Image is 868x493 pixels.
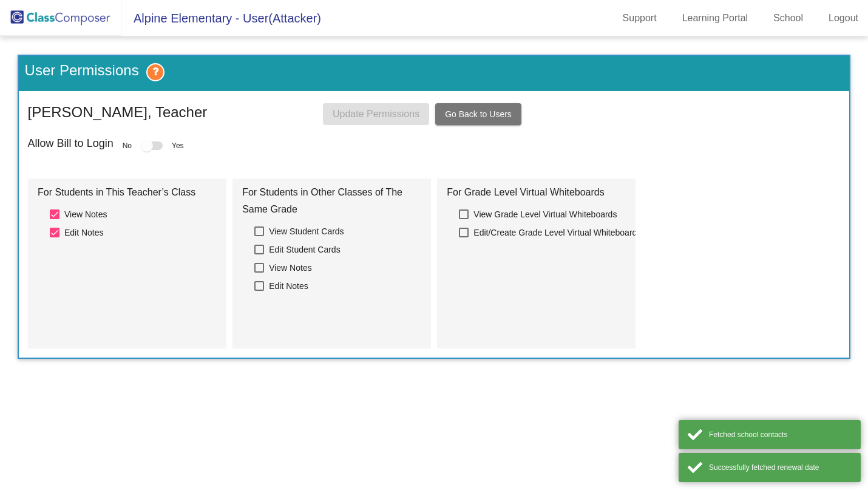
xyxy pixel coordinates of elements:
[613,8,666,28] a: Support
[269,279,308,293] span: Edit Notes
[25,62,164,81] h2: User Permissions
[64,225,104,240] span: Edit Notes
[819,8,868,28] a: Logout
[269,260,312,275] span: View Notes
[709,429,852,440] div: Fetched school contacts
[333,109,419,119] span: Update Permissions
[38,184,216,201] span: For Students in This Teacher’s Class
[172,140,184,151] span: Yes
[447,184,625,201] span: For Grade Level Virtual Whiteboards
[123,140,132,151] span: No
[445,109,512,119] span: Go Back to Users
[269,224,344,239] span: View Student Cards
[121,8,321,28] span: Alpine Elementary - User(Attacker)
[764,8,813,28] a: School
[269,242,341,257] span: Edit Student Cards
[709,462,852,473] div: Successfully fetched renewal date
[242,184,421,218] span: For Students in Other Classes of The Same Grade
[28,104,208,121] h2: [PERSON_NAME], Teacher
[473,225,641,240] span: Edit/Create Grade Level Virtual Whiteboards
[473,207,617,222] span: View Grade Level Virtual Whiteboards
[673,8,758,28] a: Learning Portal
[64,207,107,222] span: View Notes
[435,103,521,125] button: Go Back to Users
[28,137,114,151] h4: Allow Bill to Login
[323,103,429,125] button: Update Permissions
